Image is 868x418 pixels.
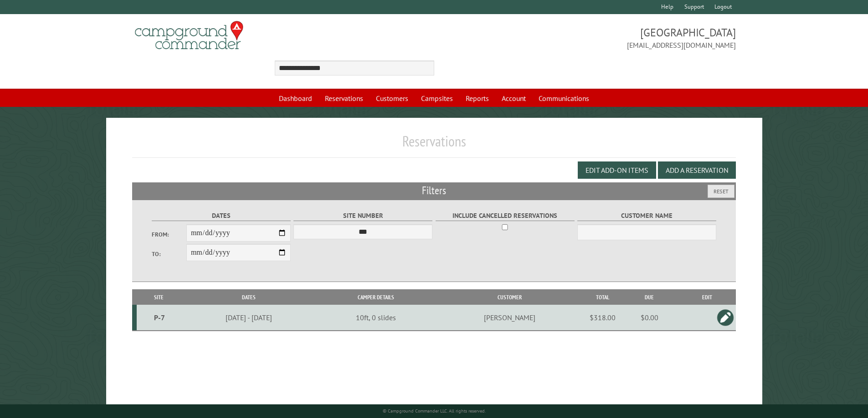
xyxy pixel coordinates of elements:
button: Add a Reservation [658,161,736,179]
label: From: [152,230,186,239]
th: Due [621,289,678,305]
h2: Filters [132,182,736,200]
label: Customer Name [577,211,716,221]
a: Reports [460,90,494,107]
td: $0.00 [621,305,678,331]
th: Total [585,289,621,305]
span: [GEOGRAPHIC_DATA] [EMAIL_ADDRESS][DOMAIN_NAME] [434,25,736,50]
small: © Campground Commander LLC. All rights reserved. [383,408,486,414]
div: P-7 [140,313,180,322]
button: Edit Add-on Items [578,161,656,179]
label: Dates [152,211,291,221]
h1: Reservations [132,132,736,157]
th: Customer [435,289,584,305]
a: Dashboard [273,90,318,107]
img: Campground Commander [132,18,246,53]
th: Camper Details [317,289,435,305]
a: Customers [370,90,414,107]
a: Campsites [416,90,458,107]
label: Site Number [293,211,432,221]
th: Edit [678,289,736,305]
label: Include Cancelled Reservations [436,211,575,221]
th: Dates [180,289,316,305]
td: $318.00 [585,305,621,331]
a: Communications [533,90,595,107]
th: Site [137,289,181,305]
button: Reset [708,185,734,198]
div: [DATE] - [DATE] [182,313,315,322]
a: Account [496,90,531,107]
label: To: [152,250,186,258]
td: 10ft, 0 slides [317,305,435,331]
a: Reservations [319,90,369,107]
td: [PERSON_NAME] [435,305,584,331]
